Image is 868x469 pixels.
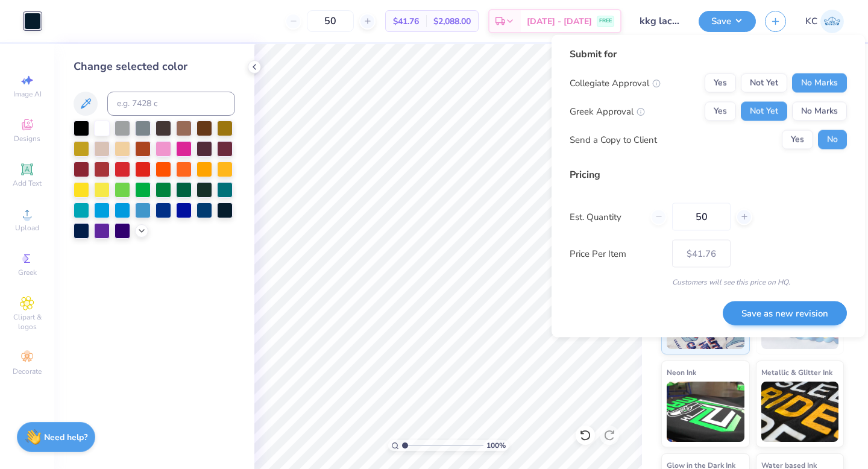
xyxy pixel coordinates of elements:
strong: Need help? [44,432,87,443]
span: Designs [14,134,40,143]
input: – – [307,10,354,32]
label: Est. Quantity [570,210,641,224]
div: Change selected color [74,58,235,75]
span: $2,088.00 [433,15,471,28]
input: e.g. 7428 c [107,92,235,116]
span: Greek [18,268,37,277]
button: Save as new revision [723,301,847,326]
button: No [818,130,847,150]
span: Image AI [13,89,42,99]
button: Not Yet [741,102,787,121]
input: – – [672,203,731,231]
span: KC [805,14,817,28]
div: Customers will see this price on HQ. [570,277,847,288]
img: Kaitlyn Carruth [820,10,844,33]
button: Yes [782,130,813,150]
img: Metallic & Glitter Ink [761,382,839,442]
div: Greek Approval [570,104,645,118]
button: Not Yet [741,74,787,93]
span: 100 % [486,440,506,451]
span: Upload [15,223,39,233]
button: Save [699,11,756,32]
span: [DATE] - [DATE] [527,15,592,28]
button: No Marks [792,102,847,121]
button: No Marks [792,74,847,93]
div: Pricing [570,168,847,182]
span: Add Text [13,178,42,188]
span: Neon Ink [667,366,696,379]
a: KC [805,10,844,33]
div: Collegiate Approval [570,76,661,90]
div: Send a Copy to Client [570,133,657,146]
button: Yes [705,74,736,93]
span: FREE [599,17,612,25]
span: Metallic & Glitter Ink [761,366,832,379]
span: $41.76 [393,15,419,28]
span: Clipart & logos [6,312,48,332]
img: Neon Ink [667,382,744,442]
button: Yes [705,102,736,121]
label: Price Per Item [570,247,663,260]
span: Decorate [13,367,42,376]
input: Untitled Design [631,9,690,33]
div: Submit for [570,47,847,61]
